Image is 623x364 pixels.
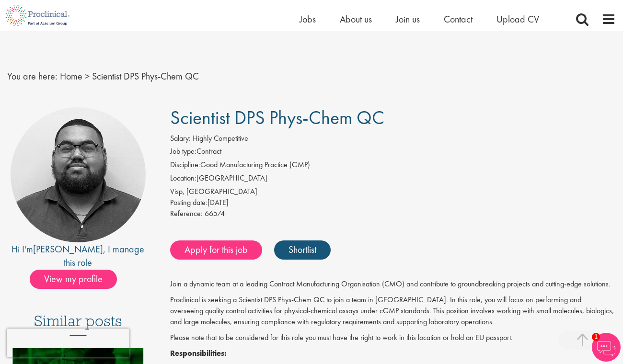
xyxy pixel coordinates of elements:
img: imeage of recruiter Ashley Bennett [11,107,146,242]
label: Reference: [170,208,203,219]
a: Jobs [300,13,316,25]
span: Scientist DPS Phys-Chem QC [92,70,199,82]
label: Location: [170,173,196,184]
span: > [85,70,90,82]
li: [GEOGRAPHIC_DATA] [170,173,616,186]
span: Scientist DPS Phys-Chem QC [170,105,384,130]
strong: Responsibilities: [170,348,227,358]
span: 66574 [205,208,225,218]
label: Job type: [170,146,196,157]
a: Contact [444,13,473,25]
a: Apply for this job [170,240,262,260]
div: Visp, [GEOGRAPHIC_DATA] [170,186,616,197]
span: Posting date: [170,197,208,207]
p: Join a dynamic team at a leading Contract Manufacturing Organisation (CMO) and contribute to grou... [170,279,616,290]
p: Please note that to be considered for this role you must have the right to work in this location ... [170,332,616,343]
label: Discipline: [170,159,200,171]
p: Proclinical is seeking a Scientist DPS Phys-Chem QC to join a team in [GEOGRAPHIC_DATA]. In this ... [170,295,616,328]
span: 1 [592,333,600,341]
a: About us [340,13,372,25]
h3: Similar posts [34,313,122,336]
a: [PERSON_NAME] [33,243,103,255]
div: Hi I'm , I manage this role [7,242,149,270]
li: Good Manufacturing Practice (GMP) [170,159,616,173]
a: breadcrumb link [60,70,82,82]
iframe: reCAPTCHA [7,329,129,357]
a: Upload CV [496,13,539,25]
span: Highly Competitive [193,133,248,143]
a: Join us [396,13,420,25]
span: View my profile [30,270,117,289]
div: [DATE] [170,197,616,208]
a: Shortlist [274,240,331,260]
span: You are here: [7,70,58,82]
a: View my profile [30,272,127,284]
li: Contract [170,146,616,159]
label: Salary: [170,133,191,144]
img: Chatbot [592,333,621,362]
